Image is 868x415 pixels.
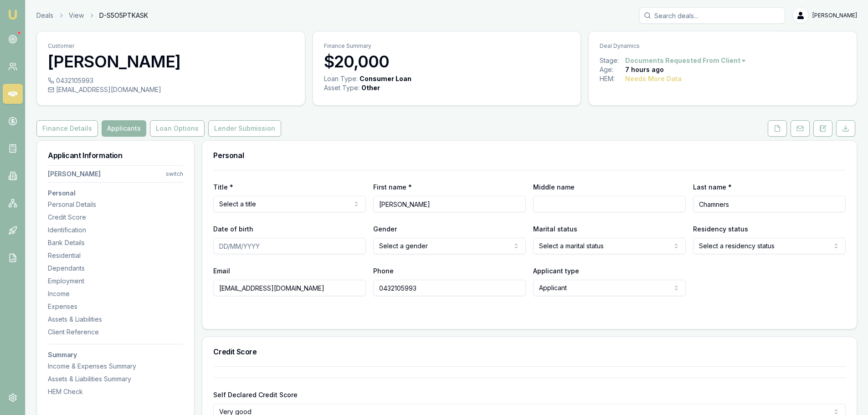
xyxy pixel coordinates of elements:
[600,65,625,74] div: Age:
[48,200,183,209] div: Personal Details
[48,238,183,247] div: Bank Details
[533,225,577,233] label: Marital status
[600,74,625,83] div: HEM:
[48,328,183,337] div: Client Reference
[48,152,183,159] h3: Applicant Information
[373,183,412,191] label: First name *
[533,267,579,275] label: Applicant type
[213,183,233,191] label: Title *
[48,85,294,94] div: [EMAIL_ADDRESS][DOMAIN_NAME]
[166,170,183,178] div: switch
[625,56,747,65] button: Documents Requested From Client
[48,289,183,298] div: Income
[48,264,183,273] div: Dependants
[48,52,294,71] h3: [PERSON_NAME]
[693,183,732,191] label: Last name *
[48,387,183,396] div: HEM Check
[533,183,575,191] label: Middle name
[213,348,846,355] h3: Credit Score
[213,238,366,254] input: DD/MM/YYYY
[208,120,281,137] button: Lender Submission
[36,11,53,20] a: Deals
[600,56,625,65] div: Stage:
[324,42,570,50] p: Finance Summary
[373,267,394,275] label: Phone
[48,169,101,179] div: [PERSON_NAME]
[693,225,748,233] label: Residency status
[48,190,183,196] h3: Personal
[48,225,183,235] div: Identification
[361,83,380,92] div: Other
[36,120,100,137] a: Finance Details
[600,42,846,50] p: Deal Dynamics
[373,280,526,296] input: 0431 234 567
[148,120,206,137] a: Loan Options
[360,74,411,83] div: Consumer Loan
[213,267,230,275] label: Email
[48,42,294,50] p: Customer
[7,9,18,20] img: emu-icon-u.png
[625,65,664,74] div: 7 hours ago
[36,11,148,20] nav: breadcrumb
[48,251,183,260] div: Residential
[213,391,298,399] label: Self Declared Credit Score
[48,362,183,371] div: Income & Expenses Summary
[48,277,183,286] div: Employment
[324,83,360,92] div: Asset Type :
[324,74,358,83] div: Loan Type:
[48,315,183,324] div: Assets & Liabilities
[324,52,570,71] h3: $20,000
[812,12,857,19] span: [PERSON_NAME]
[48,76,294,85] div: 0432105993
[48,302,183,311] div: Expenses
[373,225,397,233] label: Gender
[150,120,205,137] button: Loan Options
[625,74,682,83] div: Needs More Data
[48,374,183,384] div: Assets & Liabilities Summary
[100,120,148,137] a: Applicants
[48,213,183,222] div: Credit Score
[213,225,253,233] label: Date of birth
[48,352,183,358] h3: Summary
[639,7,785,24] input: Search deals
[69,11,84,20] a: View
[213,152,846,159] h3: Personal
[99,11,148,20] span: D-S5O5PTKASK
[102,120,146,137] button: Applicants
[206,120,283,137] a: Lender Submission
[36,120,98,137] button: Finance Details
